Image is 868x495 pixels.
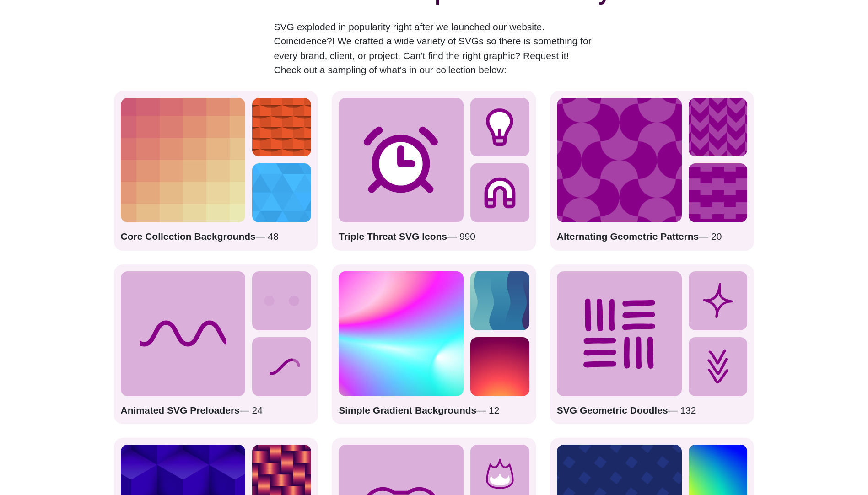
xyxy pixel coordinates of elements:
[339,229,529,244] p: — 990
[557,229,748,244] p: — 20
[121,229,312,244] p: — 48
[252,163,311,222] img: triangles in various blue shades background
[121,405,240,415] strong: Animated SVG Preloaders
[121,98,246,223] img: grid of squares pink blending into yellow
[557,231,699,242] strong: Alternating Geometric Patterns
[689,98,748,157] img: Purple alternating chevron pattern
[339,403,529,418] p: — 12
[557,405,668,415] strong: SVG Geometric Doodles
[252,98,311,157] img: orange repeating pattern of alternating raised tiles
[470,271,529,330] img: alternating gradient chain from purple to green
[557,98,682,223] img: purple mushroom cap design pattern
[121,231,256,242] strong: Core Collection Backgrounds
[470,337,529,396] img: glowing yellow warming the purple vector sky
[274,20,594,77] p: SVG exploded in popularity right after we launched our website. Coincidence?! We crafted a wide v...
[339,405,476,415] strong: Simple Gradient Backgrounds
[339,271,464,396] img: colorful radial mesh gradient rainbow
[689,163,748,222] img: purple zig zag zipper pattern
[121,403,312,418] p: — 24
[557,403,748,418] p: — 132
[339,231,447,242] strong: Triple Threat SVG Icons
